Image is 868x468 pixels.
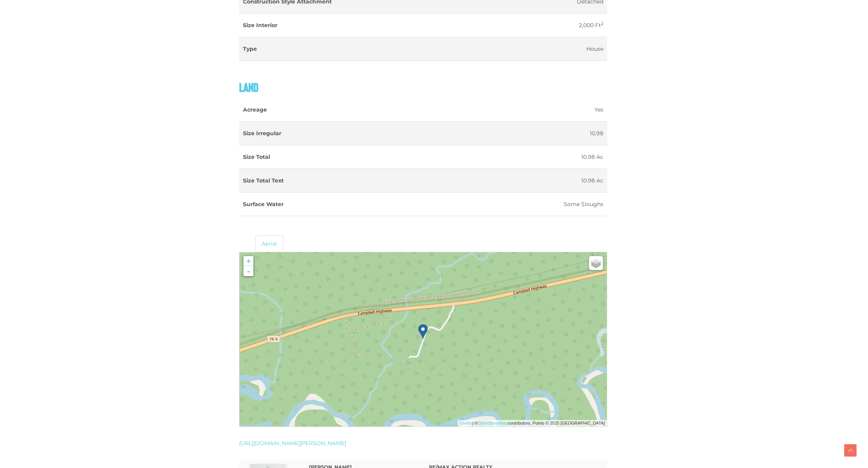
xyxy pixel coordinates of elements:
[310,291,410,391] img: 9106.png
[425,169,607,192] td: 10.98 Ac
[425,192,607,216] td: Some Sloughs
[418,324,428,340] img: marker-icon-default.png
[478,421,508,425] a: OpenStreetMap
[243,106,267,113] strong: Acreage
[468,14,607,37] td: 2,000 Ft
[509,291,608,391] img: 9106.png
[460,421,472,425] a: Leaflet
[425,121,607,145] td: 10.98
[243,45,257,52] strong: Type
[425,145,607,169] td: 10.98 Ac
[243,130,281,137] strong: Size Irregular
[458,420,607,427] div: | © contributors, Points © 2025 [GEOGRAPHIC_DATA]
[255,236,283,252] a: Aerial
[468,37,607,61] td: House
[243,22,277,29] strong: Size Interior
[410,291,509,391] img: 9106.png
[211,291,310,391] img: 9106.png
[601,21,603,26] sup: 2
[589,256,603,270] a: Layers
[243,177,284,184] strong: Size Total Text
[243,266,253,276] a: -
[243,256,253,266] a: +
[239,80,607,94] h3: Land
[239,440,346,447] a: [URL][DOMAIN_NAME][PERSON_NAME]
[243,153,270,160] strong: Size Total
[243,201,284,208] strong: Surface Water
[425,98,607,122] td: Yes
